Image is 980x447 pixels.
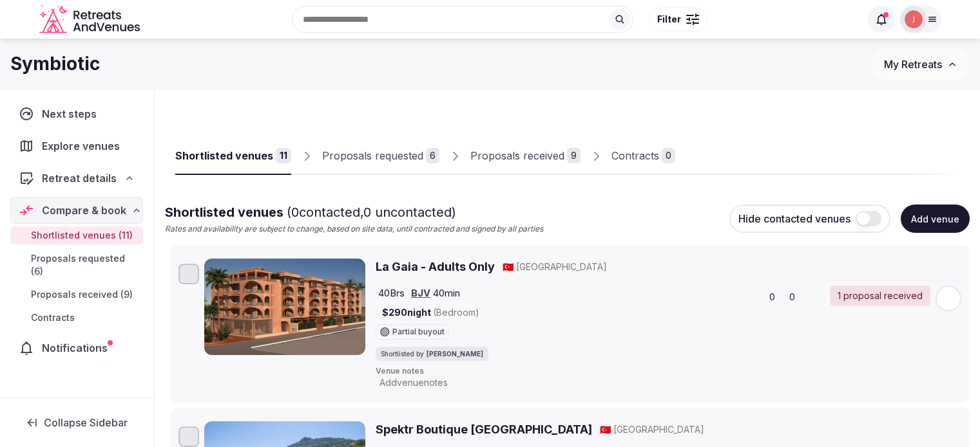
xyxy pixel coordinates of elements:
div: Shortlisted venues [175,148,273,163]
button: Add venue [901,205,970,233]
span: Explore venues [42,138,125,154]
a: Proposals requested (6) [10,250,143,280]
span: 🇹🇷 [600,424,611,435]
span: Retreat details [42,170,117,186]
svg: Retreats and Venues company logo [39,5,142,34]
a: Explore venues [10,132,143,160]
button: 🇹🇷 [600,423,611,436]
span: Collapse Sidebar [44,416,128,429]
span: Next steps [42,106,102,122]
button: 0 [764,288,779,306]
div: 6 [426,148,439,163]
div: 11 [276,148,291,163]
div: Proposals requested [322,148,423,163]
a: Proposals received (9) [10,286,143,304]
span: My Retreats [884,58,942,71]
a: Proposals requested6 [322,138,439,175]
a: Next steps [10,100,143,127]
a: Notifications [10,334,143,361]
a: Contracts [10,309,143,327]
span: $290 night [382,306,479,319]
span: 🇹🇷 [503,261,514,272]
span: Contracts [31,311,75,324]
div: 0 [662,148,675,163]
span: ( 0 contacted, 0 uncontacted) [287,205,456,220]
button: Collapse Sidebar [10,408,143,437]
a: Proposals received9 [470,138,581,175]
p: Rates and availability are subject to change, based on site data, until contracted and signed by ... [165,224,543,235]
button: 🇹🇷 [503,260,514,273]
span: 0 [789,291,795,304]
div: 9 [567,148,581,163]
span: Proposals received (9) [31,288,133,301]
span: Proposals requested (6) [31,252,138,278]
span: 40 min [433,286,460,300]
a: La Gaia - Adults Only [376,259,495,275]
span: (Bedroom) [433,307,479,318]
a: Contracts0 [611,138,675,175]
h1: Symbiotic [10,51,100,77]
a: Visit the homepage [39,5,142,34]
span: Compare & book [42,203,126,218]
span: [GEOGRAPHIC_DATA] [516,260,607,273]
div: Contracts [611,148,659,163]
span: [PERSON_NAME] [427,349,483,358]
a: BJV [411,287,430,299]
span: Shortlisted venues (11) [31,229,133,242]
div: Shortlisted by [376,347,488,361]
a: Spektr Boutique [GEOGRAPHIC_DATA] [376,421,592,437]
a: 1 proposal received [830,286,930,306]
span: 40 Brs [378,286,405,300]
span: Partial buyout [392,328,445,336]
button: Filter [649,7,707,32]
span: Shortlisted venues [165,205,456,220]
span: Filter [657,13,681,26]
span: Venue notes [376,366,961,377]
a: Shortlisted venues (11) [10,226,143,244]
span: 0 [769,291,775,304]
a: Shortlisted venues11 [175,138,291,175]
span: Notifications [42,340,113,356]
div: Proposals received [470,148,564,163]
img: La Gaia - Adults Only [204,259,365,355]
span: Add venue notes [380,376,448,389]
span: [GEOGRAPHIC_DATA] [613,423,704,436]
button: 0 [784,288,799,306]
span: Hide contacted venues [738,212,850,225]
button: My Retreats [872,48,970,80]
img: Joanna Asiukiewicz [905,10,923,28]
